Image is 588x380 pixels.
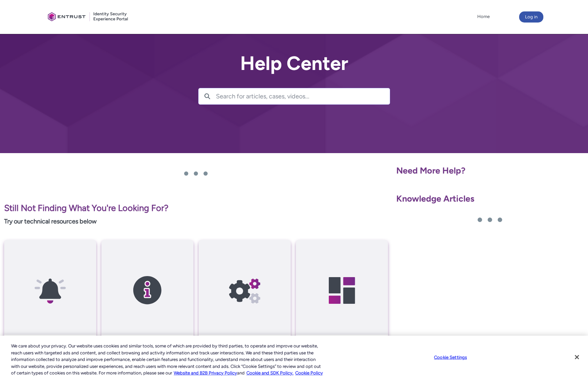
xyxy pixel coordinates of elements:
div: We care about your privacy. Our website uses cookies and similar tools, some of which are provide... [11,343,323,377]
button: Search [199,88,216,104]
a: Home [476,11,491,22]
button: Close [569,350,585,365]
p: Try our technical resources below [4,217,388,226]
img: SDK Release Notes [115,253,180,328]
a: Cookie and SDK Policy. [246,370,293,375]
img: API Reference [212,253,278,328]
button: Cookie Settings [429,351,472,364]
a: More information about our cookie policy., opens in a new tab [174,370,237,375]
input: Search for articles, cases, videos... [216,88,390,104]
img: Developer Hub [309,253,375,328]
span: Need More Help? [396,165,465,176]
p: Still Not Finding What You're Looking For? [4,202,388,215]
img: API Release Notes [17,253,83,328]
h2: Help Center [198,53,390,74]
a: Cookie Policy [295,370,323,375]
span: Knowledge Articles [396,193,474,204]
button: Log in [519,11,543,23]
